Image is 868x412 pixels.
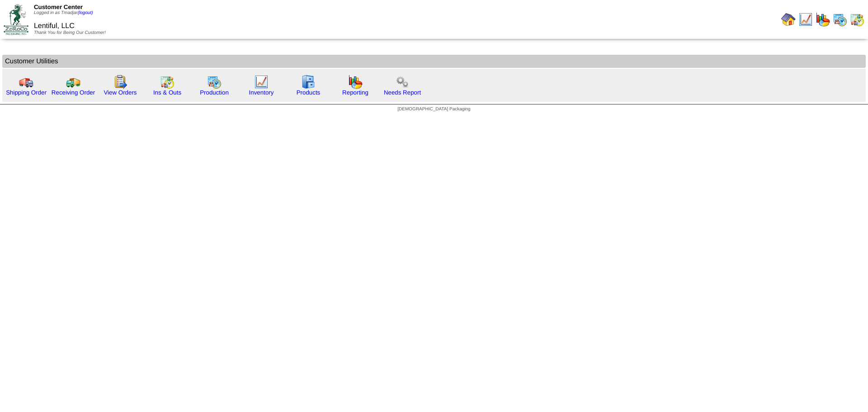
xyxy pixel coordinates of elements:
img: line_graph.gif [254,75,269,89]
span: Customer Center [34,4,83,10]
a: Receiving Order [52,89,95,96]
td: Customer Utilities [2,55,866,68]
img: calendarprod.gif [833,12,847,27]
span: Thank You for Being Our Customer! [34,30,106,35]
a: View Orders [104,89,137,96]
a: Shipping Order [6,89,47,96]
img: home.gif [781,12,796,27]
img: graph.gif [816,12,830,27]
a: Inventory [249,89,274,96]
img: calendarinout.gif [160,75,175,89]
img: truck2.gif [66,75,80,89]
img: workflow.png [395,75,410,89]
a: Products [297,89,321,96]
img: calendarprod.gif [207,75,222,89]
a: Production [200,89,229,96]
a: Needs Report [384,89,421,96]
img: line_graph.gif [798,12,813,27]
a: Ins & Outs [153,89,181,96]
span: [DEMOGRAPHIC_DATA] Packaging [397,107,470,112]
span: Lentiful, LLC [34,22,75,30]
a: (logout) [78,10,93,15]
span: Logged in as Tmadjar [34,10,93,15]
img: workorder.gif [113,75,127,89]
img: ZoRoCo_Logo(Green%26Foil)%20jpg.webp [4,4,28,34]
img: truck.gif [19,75,33,89]
a: Reporting [342,89,368,96]
img: cabinet.gif [301,75,316,89]
img: calendarinout.gif [850,12,864,27]
img: graph.gif [348,75,363,89]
